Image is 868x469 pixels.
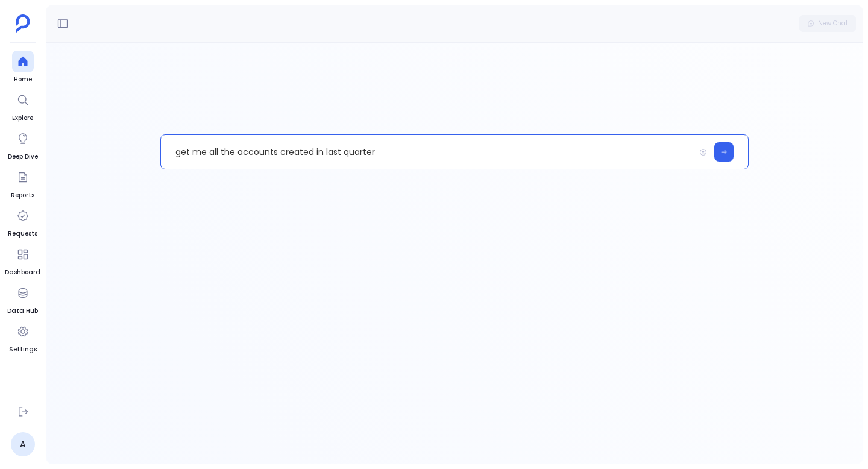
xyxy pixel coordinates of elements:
[5,268,40,277] span: Dashboard
[12,89,34,123] a: Explore
[16,14,30,33] img: petavue logo
[8,152,38,162] span: Deep Dive
[9,345,37,354] span: Settings
[12,51,34,84] a: Home
[8,229,37,239] span: Requests
[8,205,37,239] a: Requests
[11,432,35,456] a: A
[12,75,34,84] span: Home
[9,321,37,354] a: Settings
[7,306,38,316] span: Data Hub
[5,244,40,277] a: Dashboard
[161,136,694,168] p: get me all the accounts created in last quarter
[8,128,38,162] a: Deep Dive
[7,282,38,316] a: Data Hub
[12,113,34,123] span: Explore
[11,190,34,200] span: Reports
[11,166,34,200] a: Reports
